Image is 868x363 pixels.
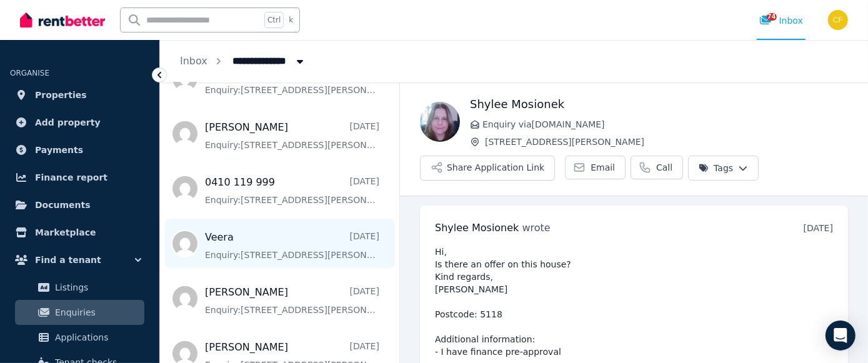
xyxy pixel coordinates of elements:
[759,14,803,27] div: Inbox
[656,161,672,174] span: Call
[420,156,555,181] button: Share Application Link
[10,137,149,162] a: Payments
[55,330,139,345] span: Applications
[10,192,149,217] a: Documents
[205,175,379,206] a: 0410 119 999[DATE]Enquiry:[STREET_ADDRESS][PERSON_NAME].
[565,156,626,179] a: Email
[435,246,833,358] pre: Hi, Is there an offer on this house? Kind regards, [PERSON_NAME] Postcode: 5118 Additional inform...
[35,115,101,130] span: Add property
[804,223,833,233] time: [DATE]
[10,165,149,190] a: Finance report
[20,11,105,29] img: RentBetter
[264,12,284,28] span: Ctrl
[55,305,139,320] span: Enquiries
[205,120,379,151] a: [PERSON_NAME][DATE]Enquiry:[STREET_ADDRESS][PERSON_NAME].
[15,325,144,350] a: Applications
[767,13,777,21] span: 74
[289,15,293,25] span: k
[631,156,683,179] a: Call
[482,118,848,131] span: Enquiry via [DOMAIN_NAME]
[205,285,379,316] a: [PERSON_NAME][DATE]Enquiry:[STREET_ADDRESS][PERSON_NAME].
[826,321,856,351] div: Open Intercom Messenger
[591,161,615,174] span: Email
[205,65,379,96] a: Enquiry:[STREET_ADDRESS][PERSON_NAME].
[35,225,96,240] span: Marketplace
[688,156,759,181] button: Tags
[160,40,326,82] nav: Breadcrumb
[10,82,149,107] a: Properties
[15,300,144,325] a: Enquiries
[828,10,848,30] img: Christos Fassoulidis
[35,197,91,212] span: Documents
[10,220,149,245] a: Marketplace
[10,247,149,272] button: Find a tenant
[205,230,379,261] a: Veera[DATE]Enquiry:[STREET_ADDRESS][PERSON_NAME].
[35,87,87,102] span: Properties
[35,170,107,185] span: Finance report
[10,110,149,135] a: Add property
[699,162,733,174] span: Tags
[10,69,49,77] span: ORGANISE
[55,280,139,295] span: Listings
[180,55,207,67] a: Inbox
[470,96,848,113] h1: Shylee Mosionek
[15,275,144,300] a: Listings
[435,222,519,234] span: Shylee Mosionek
[485,136,848,148] span: [STREET_ADDRESS][PERSON_NAME]
[420,102,460,142] img: Shylee Mosionek
[35,252,101,267] span: Find a tenant
[35,142,83,157] span: Payments
[522,222,551,234] span: wrote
